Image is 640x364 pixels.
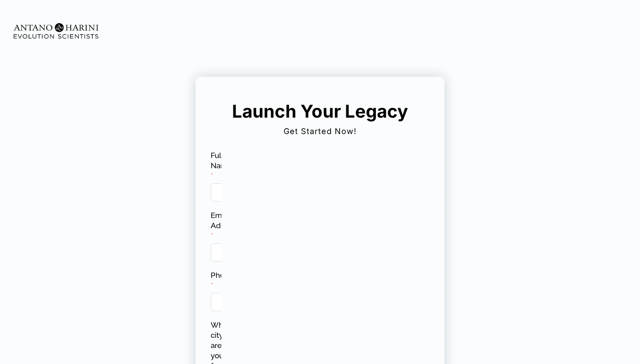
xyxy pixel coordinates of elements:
label: Full Name [211,150,233,181]
input: Phone [211,293,225,311]
label: Email Address [211,210,241,241]
img: Evolution-Scientist (2) [9,18,103,44]
h5: Launch Your Legacy [227,100,413,123]
label: What do you want to accelerate now? [223,150,360,161]
label: Phone [211,270,235,291]
input: Email Address [211,243,225,261]
h2: Get Started Now! [209,123,431,139]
